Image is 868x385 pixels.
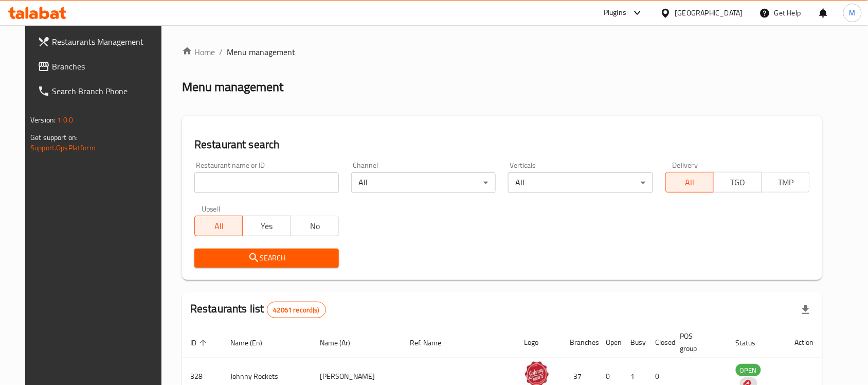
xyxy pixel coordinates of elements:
button: TGO [713,172,762,192]
span: Search [203,252,331,265]
nav: breadcrumb [182,46,822,58]
span: Ref. Name [410,337,455,349]
span: Name (En) [230,337,276,349]
span: Search Branch Phone [52,85,162,97]
div: OPEN [736,364,761,376]
span: Restaurants Management [52,36,162,48]
th: Busy [623,327,647,358]
span: POS group [680,330,715,355]
div: Export file [793,297,818,322]
div: [GEOGRAPHIC_DATA] [675,7,743,19]
label: Delivery [673,162,698,169]
span: M [849,7,856,19]
div: Plugins [604,7,626,19]
span: No [295,219,335,234]
h2: Restaurants list [190,301,326,318]
th: Closed [647,327,672,358]
span: Yes [247,219,286,234]
span: ID [190,337,210,349]
th: Action [787,327,822,358]
span: Name (Ar) [320,337,364,349]
input: Search for restaurant name or ID.. [194,172,339,193]
a: Home [182,46,215,58]
span: TGO [718,175,757,190]
span: All [670,175,710,190]
span: Status [736,337,769,349]
button: No [291,216,339,236]
span: TMP [766,175,806,190]
th: Branches [562,327,598,358]
th: Logo [516,327,562,358]
div: Total records count [267,302,326,318]
button: TMP [762,172,810,192]
a: Search Branch Phone [29,79,170,103]
span: Menu management [227,46,295,58]
h2: Menu management [182,79,283,95]
span: 42061 record(s) [267,305,325,315]
span: 1.0.0 [57,113,73,127]
a: Support.OpsPlatform [30,141,96,154]
div: All [508,172,653,193]
a: Branches [29,54,170,79]
span: OPEN [736,364,761,376]
a: Restaurants Management [29,29,170,54]
span: All [199,219,239,234]
button: All [194,216,243,236]
span: Get support on: [30,131,78,144]
button: Search [194,249,339,268]
label: Upsell [202,205,221,213]
th: Open [598,327,623,358]
button: All [665,172,714,192]
span: Version: [30,113,56,127]
div: All [351,172,496,193]
li: / [219,46,223,58]
span: Branches [52,60,162,73]
button: Yes [242,216,291,236]
h2: Restaurant search [194,137,810,152]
